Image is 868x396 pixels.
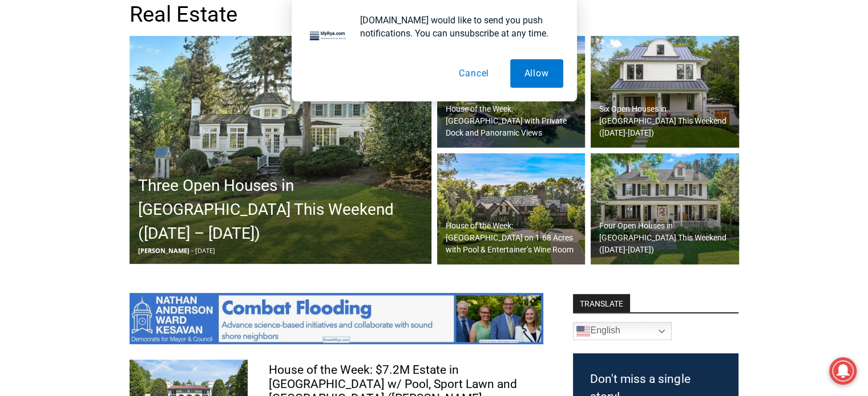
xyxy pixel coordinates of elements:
img: notification icon [305,14,351,59]
div: [DOMAIN_NAME] would like to send you push notifications. You can unsubscribe at any time. [351,14,563,40]
span: [DATE] [195,246,215,255]
img: 14 Mendota Avenue, Rye [591,153,739,265]
span: [PERSON_NAME] [138,246,189,255]
a: Intern @ [DOMAIN_NAME] [274,111,553,142]
button: Cancel [445,59,503,88]
strong: TRANSLATE [573,294,630,312]
a: House of the Week: [GEOGRAPHIC_DATA] on 1.68 Acres with Pool & Entertainer’s Wine Room [437,153,586,265]
a: Four Open Houses in [GEOGRAPHIC_DATA] This Weekend ([DATE]-[DATE]) [591,153,739,265]
h2: Four Open Houses in [GEOGRAPHIC_DATA] This Weekend ([DATE]-[DATE]) [599,220,736,256]
img: 162 Kirby Lane, Rye [130,36,431,264]
img: en [576,324,590,338]
h2: House of the Week: [GEOGRAPHIC_DATA] on 1.68 Acres with Pool & Entertainer’s Wine Room [446,220,583,256]
a: Three Open Houses in [GEOGRAPHIC_DATA] This Weekend ([DATE] – [DATE]) [PERSON_NAME] - [DATE] [130,36,431,264]
span: - [191,246,193,255]
h2: Three Open Houses in [GEOGRAPHIC_DATA] This Weekend ([DATE] – [DATE]) [138,174,429,246]
a: English [573,322,672,340]
h2: Six Open Houses in [GEOGRAPHIC_DATA] This Weekend ([DATE]-[DATE]) [599,103,736,139]
img: 36 Alden Road, Greenwich [437,153,586,265]
span: Intern @ [DOMAIN_NAME] [298,113,529,139]
h2: House of the Week: [GEOGRAPHIC_DATA] with Private Dock and Panoramic Views [446,103,583,139]
button: Allow [510,59,563,88]
div: "At the 10am stand-up meeting, each intern gets a chance to take [PERSON_NAME] and the other inte... [288,1,539,111]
